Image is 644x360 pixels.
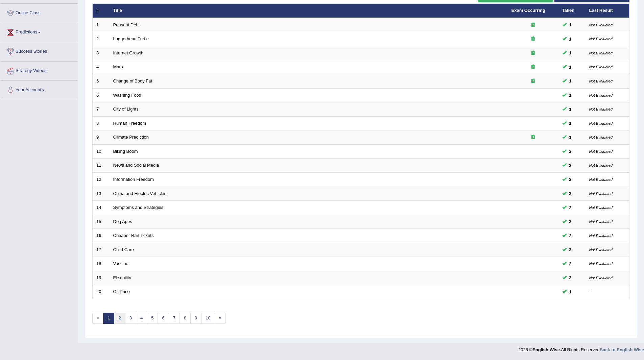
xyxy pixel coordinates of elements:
a: 7 [169,313,180,324]
small: Not Evaluated [589,234,613,238]
td: 3 [93,46,110,60]
td: 1 [93,18,110,32]
a: Change of Body Fat [113,78,152,83]
strong: English Wise. [532,347,561,352]
span: « [92,313,103,324]
a: Oil Price [113,289,130,294]
a: City of Lights [113,106,139,112]
div: Exam occurring question [511,78,555,85]
a: Peasant Debt [113,22,140,27]
span: You can still take this question [567,204,574,211]
small: Not Evaluated [589,23,613,27]
span: You can still take this question [567,190,574,197]
th: Last Result [586,4,629,18]
a: Symptoms and Strategies [113,205,164,210]
span: You can still take this question [567,218,574,225]
th: # [93,4,110,18]
small: Not Evaluated [589,206,613,210]
small: Not Evaluated [589,93,613,97]
span: You can still take this question [567,64,574,71]
a: 8 [180,313,191,324]
small: Not Evaluated [589,248,613,252]
a: 1 [103,313,114,324]
span: You can still take this question [567,120,574,127]
th: Title [110,4,508,18]
span: You can still take this question [567,176,574,183]
small: Not Evaluated [589,107,613,111]
a: Online Class [0,4,77,21]
small: Not Evaluated [589,262,613,266]
span: You can still take this question [567,35,574,43]
span: You can still take this question [567,260,574,267]
a: 5 [147,313,158,324]
span: You can still take this question [567,148,574,155]
small: Not Evaluated [589,163,613,167]
td: 11 [93,159,110,173]
td: 12 [93,172,110,187]
td: 6 [93,88,110,102]
div: Exam occurring question [511,22,555,28]
span: You can still take this question [567,92,574,99]
div: Exam occurring question [511,134,555,141]
a: 2 [114,313,125,324]
td: 2 [93,32,110,46]
a: Dog Ages [113,219,132,224]
small: Not Evaluated [589,51,613,55]
span: You can still take this question [567,134,574,141]
td: 14 [93,201,110,215]
a: Mars [113,64,123,69]
a: Success Stories [0,42,77,59]
a: Strategy Videos [0,62,77,78]
a: Your Account [0,81,77,98]
span: You can still take this question [567,162,574,169]
a: 4 [136,313,147,324]
a: Internet Growth [113,50,144,55]
div: – [589,289,626,295]
a: Predictions [0,23,77,40]
small: Not Evaluated [589,192,613,196]
small: Not Evaluated [589,37,613,41]
a: Climate Prediction [113,135,149,140]
td: 17 [93,243,110,257]
a: Loggerhead Turtle [113,36,149,41]
td: 5 [93,74,110,89]
td: 10 [93,144,110,159]
a: Exam Occurring [511,8,545,13]
td: 20 [93,285,110,299]
small: Not Evaluated [589,220,613,224]
span: You can still take this question [567,106,574,113]
div: Exam occurring question [511,64,555,70]
div: Exam occurring question [511,36,555,42]
a: Flexibility [113,275,131,280]
small: Not Evaluated [589,149,613,153]
a: Biking Boom [113,149,138,154]
td: 18 [93,257,110,271]
a: 3 [125,313,136,324]
a: Information Freedom [113,177,154,182]
td: 8 [93,116,110,130]
a: Child Care [113,247,134,252]
small: Not Evaluated [589,65,613,69]
a: 9 [190,313,201,324]
span: You can still take this question [567,246,574,253]
small: Not Evaluated [589,135,613,139]
a: Washing Food [113,93,141,98]
a: News and Social Media [113,163,159,168]
td: 15 [93,215,110,229]
span: You can still take this question [567,77,574,85]
td: 7 [93,102,110,117]
a: Back to English Wise [600,347,644,352]
a: Vaccine [113,261,128,266]
td: 9 [93,130,110,145]
a: » [215,313,226,324]
a: China and Electric Vehicles [113,191,167,196]
span: You can still take this question [567,21,574,28]
td: 4 [93,60,110,74]
span: You can still take this question [567,49,574,56]
small: Not Evaluated [589,79,613,83]
a: 10 [201,313,215,324]
td: 13 [93,187,110,201]
small: Not Evaluated [589,121,613,125]
small: Not Evaluated [589,177,613,182]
